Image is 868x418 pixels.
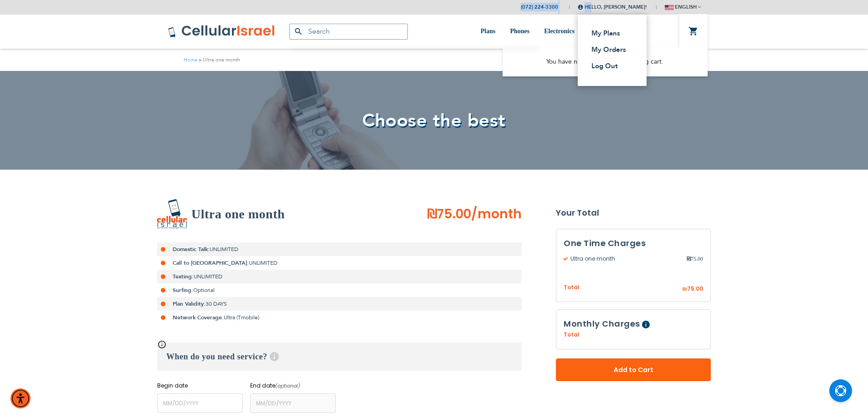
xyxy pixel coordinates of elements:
span: ₪ [687,255,691,263]
img: Cellular Israel Logo [168,25,276,38]
div: Accessibility Menu [10,388,31,408]
span: Monthly Charges [564,318,640,329]
li: Optional [157,283,522,297]
span: Phones [510,28,529,35]
span: Choose the best [362,108,506,133]
a: Electronics [544,15,575,49]
input: MM/DD/YYYY [157,393,243,413]
label: Begin date [157,382,243,390]
button: english [665,0,701,14]
span: /month [471,205,522,223]
li: UNLIMITED [157,256,522,270]
strong: Domestic Talk: [173,246,210,253]
li: UNLIMITED [157,270,522,283]
strong: Your Total [556,206,711,220]
strong: Network Coverage: [173,314,224,321]
span: Plans [481,28,496,35]
span: Help [642,321,650,328]
li: Ultra one month [197,55,240,64]
img: Ultra one month [157,199,187,229]
a: Plans [481,15,496,49]
li: Ultra (Tmobile) [157,311,522,324]
a: Phones [510,15,529,49]
label: End date [250,382,336,390]
span: Add to Cart [586,365,681,375]
li: UNLIMITED [157,242,522,256]
input: MM/DD/YYYY [250,393,336,413]
span: You have no items in your shopping cart. [546,57,663,66]
span: Electronics [544,28,575,35]
span: Hello, [PERSON_NAME]! [578,4,647,10]
a: My Orders [591,45,627,54]
strong: Surfing: [173,287,193,294]
a: Log Out [591,61,627,71]
input: Search [289,24,408,40]
h2: Ultra one month [191,205,285,223]
strong: Plan Validity: [173,300,205,307]
i: (optional) [275,382,300,389]
span: 75.00 [687,285,703,292]
span: ₪ [682,285,687,293]
span: Total [564,331,580,339]
a: (072) 224-3300 [521,4,558,10]
span: Ultra one month [564,255,687,263]
a: Home [184,56,197,63]
h3: When do you need service? [157,342,522,371]
button: Add to Cart [556,358,711,381]
span: ₪75.00 [427,205,471,223]
li: 30 DAYS [157,297,522,311]
h3: One Time Charges [564,237,703,250]
img: english [665,5,674,10]
span: Total [564,283,580,292]
a: My Plans [591,29,627,38]
span: 75.00 [687,255,703,263]
strong: Call to [GEOGRAPHIC_DATA]: [173,259,249,267]
strong: Texting: [173,273,194,280]
span: Help [270,352,279,361]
